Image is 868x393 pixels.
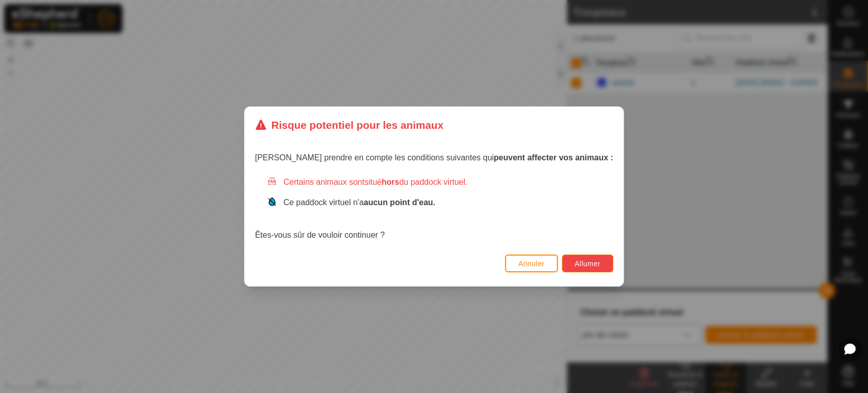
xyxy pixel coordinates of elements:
span: situé du paddock virtuel. [365,178,468,186]
span: Annuler [518,260,545,268]
strong: peuvent affecter vos animaux : [494,153,613,162]
span: [PERSON_NAME] prendre en compte les conditions suivantes qui [255,153,613,162]
button: Annuler [505,255,558,272]
div: Risque potentiel pour les animaux [255,117,443,133]
strong: aucun point d'eau. [364,198,435,207]
span: Allumer [575,260,601,268]
span: Ce paddock virtuel n'a [283,198,435,207]
div: Êtes-vous sûr de vouloir continuer ? [255,176,613,241]
button: Allumer [562,255,613,272]
div: Certains animaux sont [267,176,613,188]
strong: hors [381,178,399,186]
